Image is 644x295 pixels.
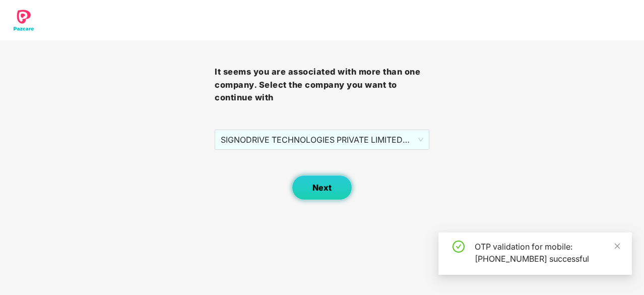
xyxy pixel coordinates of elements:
[215,66,429,104] h3: It seems you are associated with more than one company. Select the company you want to continue with
[614,243,621,250] span: close
[453,241,465,253] span: check-circle
[292,175,352,200] button: Next
[221,130,423,149] span: SIGNODRIVE TECHNOLOGIES PRIVATE LIMITED - SDT134 - EMPLOYEE
[475,241,620,265] div: OTP validation for mobile: [PHONE_NUMBER] successful
[312,183,332,193] span: Next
